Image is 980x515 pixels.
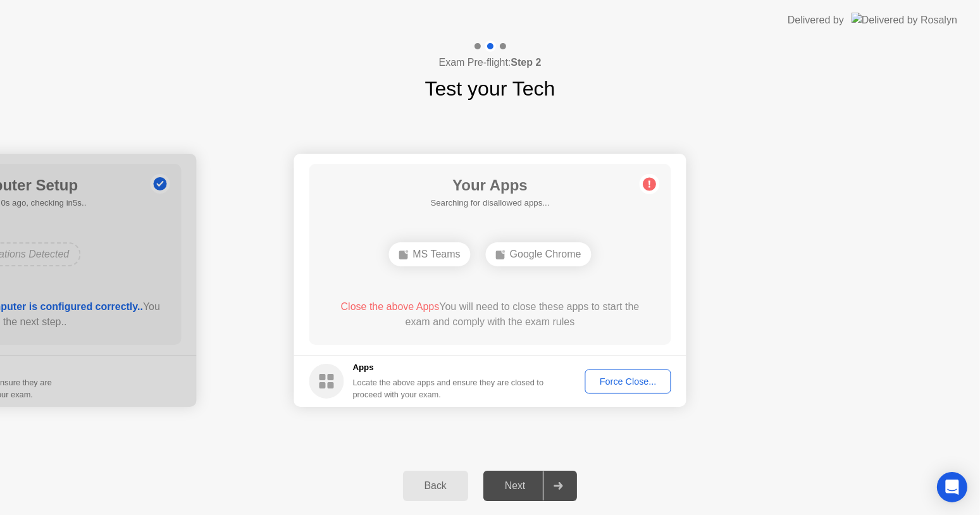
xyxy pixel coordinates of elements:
div: MS Teams [388,242,470,266]
div: Locate the above apps and ensure they are closed to proceed with your exam. [353,376,545,400]
h4: Exam Pre-flight: [439,55,542,70]
h5: Apps [353,361,545,374]
button: Back [403,471,468,501]
img: Delivered by Rosalyn [852,13,957,27]
div: Next [487,480,543,492]
h1: Your Apps [430,174,549,197]
h5: Searching for disallowed apps... [430,197,549,209]
div: Back [407,480,464,492]
h1: Test your Tech [425,73,555,104]
div: Force Close... [590,376,667,387]
button: Next [483,471,578,501]
b: Step 2 [511,57,541,68]
div: Open Intercom Messenger [937,472,967,502]
div: You will need to close these apps to start the exam and comply with the exam rules [327,299,653,330]
div: Google Chrome [486,242,592,266]
span: Close the above Apps [341,301,440,312]
button: Force Close... [585,369,671,394]
div: Delivered by [788,13,844,28]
